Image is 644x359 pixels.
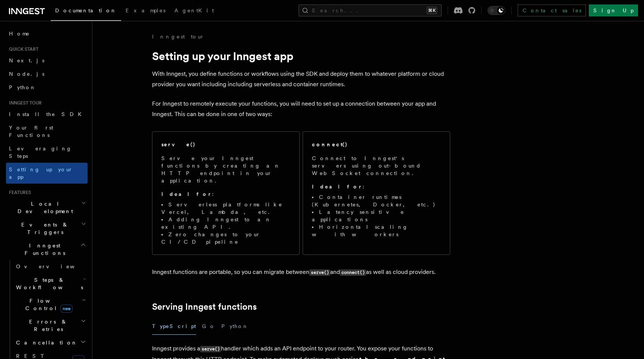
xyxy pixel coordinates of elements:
[16,263,93,269] span: Overview
[6,163,88,184] a: Setting up your app
[13,260,88,273] a: Overview
[161,190,290,198] p: :
[121,2,170,20] a: Examples
[6,54,88,67] a: Next.js
[6,242,80,257] span: Inngest Functions
[9,146,72,159] span: Leveraging Steps
[312,208,441,223] li: Latency sensitive applications
[6,239,88,260] button: Inngest Functions
[161,191,212,197] strong: Ideal for
[303,131,450,255] a: connect()Connect to Inngest's servers using out-bound WebSocket connection.Ideal for:Container ru...
[312,223,441,238] li: Horizontal scaling with workers
[299,4,442,16] button: Search...⌘K
[13,276,83,291] span: Steps & Workflows
[6,218,88,239] button: Events & Triggers
[152,99,450,119] p: For Inngest to remotely execute your functions, you will need to set up a connection between your...
[6,67,88,81] a: Node.js
[518,4,586,16] a: Contact sales
[13,339,78,346] span: Cancellation
[312,154,441,177] p: Connect to Inngest's servers using out-bound WebSocket connection.
[6,100,42,106] span: Inngest tour
[152,69,450,90] p: With Inngest, you define functions or workflows using the SDK and deploy them to whatever platfor...
[13,273,88,294] button: Steps & Workflows
[152,267,450,278] p: Inngest functions are portable, so you can migrate between and as well as cloud providers.
[312,183,441,190] p: :
[13,318,81,333] span: Errors & Retries
[6,200,81,215] span: Local Development
[9,111,86,117] span: Install the SDK
[170,2,218,20] a: AgentKit
[9,125,53,138] span: Your first Functions
[312,193,441,208] li: Container runtimes (Kubernetes, Docker, etc.)
[6,107,88,121] a: Install the SDK
[152,131,300,255] a: serve()Serve your Inngest functions by creating an HTTP endpoint in your application.Ideal for:Se...
[55,7,117,13] span: Documentation
[312,184,363,190] strong: Ideal for
[589,4,638,16] a: Sign Up
[152,318,196,335] button: TypeScript
[6,197,88,218] button: Local Development
[9,166,73,180] span: Setting up your app
[51,2,121,21] a: Documentation
[161,216,290,231] li: Adding Inngest to an existing API.
[312,141,348,148] h2: connect()
[427,7,437,14] kbd: ⌘K
[161,141,196,148] h2: serve()
[152,49,450,63] h1: Setting up your Inngest app
[6,27,88,40] a: Home
[13,297,82,312] span: Flow Control
[152,302,257,312] a: Serving Inngest functions
[221,318,249,335] button: Python
[487,6,505,15] button: Toggle dark mode
[126,7,165,13] span: Examples
[161,154,290,184] p: Serve your Inngest functions by creating an HTTP endpoint in your application.
[9,30,30,37] span: Home
[6,81,88,94] a: Python
[6,46,38,52] span: Quick start
[202,318,215,335] button: Go
[174,7,214,13] span: AgentKit
[340,269,366,276] code: connect()
[13,294,88,315] button: Flow Controlnew
[6,221,81,236] span: Events & Triggers
[13,315,88,336] button: Errors & Retries
[9,84,36,90] span: Python
[161,231,290,246] li: Zero changes to your CI/CD pipeline
[9,57,44,63] span: Next.js
[6,121,88,142] a: Your first Functions
[9,71,44,77] span: Node.js
[13,336,88,349] button: Cancellation
[200,346,221,352] code: serve()
[6,142,88,163] a: Leveraging Steps
[6,190,31,196] span: Features
[161,201,290,216] li: Serverless platforms like Vercel, Lambda, etc.
[60,305,73,313] span: new
[309,269,330,276] code: serve()
[152,33,204,40] a: Inngest tour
